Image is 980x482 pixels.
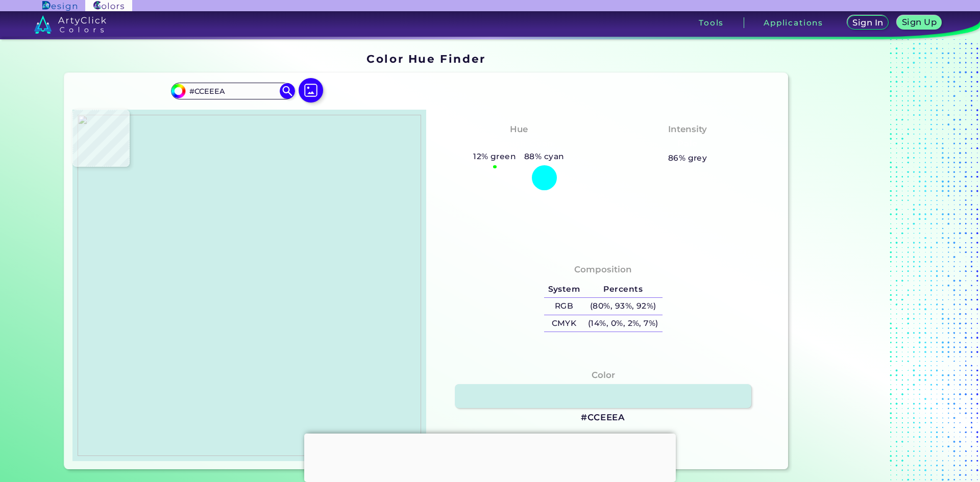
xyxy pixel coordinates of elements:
h3: Greenish Cyan [479,138,558,150]
img: logo_artyclick_colors_white.svg [34,15,106,34]
a: Sign In [849,16,887,29]
iframe: Advertisement [792,49,920,473]
h3: #CCEEEA [581,412,625,424]
img: icon search [280,83,295,98]
h5: Sign In [854,19,881,27]
img: 094e2429-8013-4a0f-806c-dcbf714583af [78,115,421,456]
h4: Color [592,368,615,383]
h5: RGB [544,298,584,315]
h4: Intensity [668,122,707,137]
h3: Pale [673,138,702,150]
h5: (14%, 0%, 2%, 7%) [584,315,662,332]
h5: 12% green [469,150,520,163]
h5: 86% grey [668,151,707,165]
h4: Composition [574,262,632,277]
h4: Hue [510,122,528,137]
h5: (80%, 93%, 92%) [584,298,662,315]
img: ArtyClick Design logo [42,1,77,11]
h5: System [544,281,584,298]
a: Sign Up [899,16,939,29]
h5: Sign Up [903,18,935,26]
h5: CMYK [544,315,584,332]
iframe: Advertisement [304,434,676,479]
h3: Tools [699,19,724,27]
h5: 88% cyan [520,150,568,163]
h1: Color Hue Finder [366,51,485,66]
input: type color.. [185,84,280,98]
h5: Percents [584,281,662,298]
h3: Applications [764,19,823,27]
img: icon picture [299,78,323,103]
